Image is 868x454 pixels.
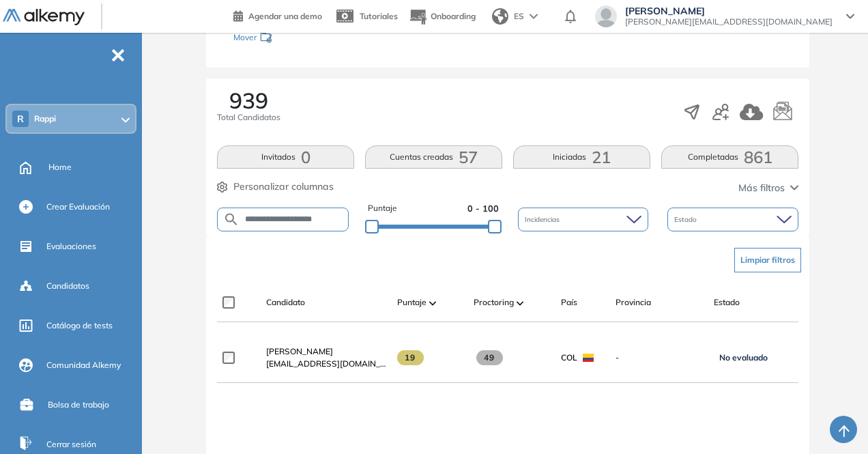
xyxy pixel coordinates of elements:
button: Personalizar columnas [217,180,334,194]
span: Incidencias [525,214,562,225]
span: Personalizar columnas [233,180,334,194]
span: [EMAIL_ADDRESS][DOMAIN_NAME] [266,358,386,370]
button: Iniciadas21 [513,145,650,169]
span: Más filtros [738,181,785,195]
button: Cuentas creadas57 [365,145,502,169]
span: 939 [229,89,268,111]
button: Limpiar filtros [734,248,801,272]
span: Onboarding [431,11,476,21]
span: 49 [476,350,503,365]
span: Catálogo de tests [46,320,113,332]
button: Onboarding [409,2,476,31]
a: Agendar una demo [233,7,322,23]
button: Más filtros [738,181,798,195]
span: Puntaje [368,202,397,215]
img: COL [583,354,594,362]
img: [missing "en.ARROW_ALT" translation] [429,301,436,305]
span: 0 - 100 [467,202,499,215]
span: 19 [397,350,424,365]
span: Bolsa de trabajo [48,399,109,411]
img: SEARCH_ALT [223,211,240,228]
span: Agendar una demo [248,11,322,21]
img: [missing "en.ARROW_ALT" translation] [517,301,523,305]
span: [PERSON_NAME] [625,5,833,16]
span: No evaluado [719,352,768,363]
span: Proctoring [474,296,514,309]
span: Cerrar sesión [46,438,96,451]
span: Home [48,161,72,173]
a: [PERSON_NAME] [266,345,386,358]
img: Logo [3,9,85,26]
span: Estado [714,296,740,309]
button: Completadas861 [661,145,798,169]
span: Comunidad Alkemy [46,359,121,371]
span: Rappi [34,113,56,124]
div: Estado [667,208,798,231]
span: País [561,296,577,309]
span: [PERSON_NAME][EMAIL_ADDRESS][DOMAIN_NAME] [625,16,833,27]
span: Candidato [266,296,305,309]
img: arrow [530,14,538,19]
img: world [492,8,508,25]
span: Puntaje [397,296,426,309]
span: R [17,113,24,124]
div: Incidencias [518,208,649,231]
span: Provincia [616,296,651,309]
span: [PERSON_NAME] [266,346,333,356]
button: Invitados0 [217,145,354,169]
span: Candidatos [46,280,89,292]
span: Total Candidatos [217,111,280,124]
span: Estado [674,214,699,225]
span: Crear Evaluación [46,201,110,213]
span: - [616,352,703,364]
div: Mover [233,26,370,51]
span: ES [514,10,524,23]
span: COL [561,352,577,364]
span: Tutoriales [360,11,398,21]
span: Evaluaciones [46,240,96,253]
